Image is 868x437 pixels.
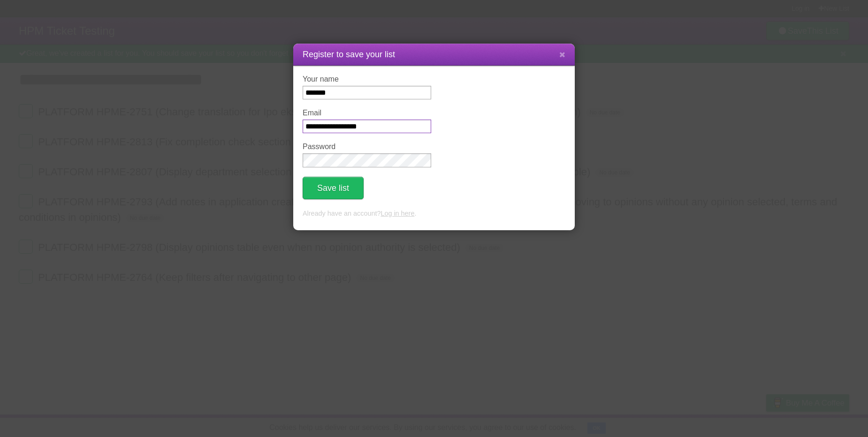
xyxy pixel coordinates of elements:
[303,209,565,219] p: Already have an account? .
[303,177,364,199] button: Save list
[303,48,565,61] h1: Register to save your list
[303,109,431,117] label: Email
[303,143,431,151] label: Password
[381,210,414,217] a: Log in here
[303,75,431,83] label: Your name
